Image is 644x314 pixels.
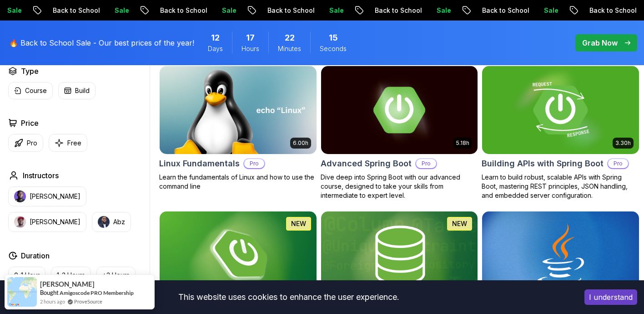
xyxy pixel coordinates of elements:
[535,6,564,15] p: Sale
[278,44,301,53] span: Minutes
[293,139,308,147] p: 6.00h
[14,271,40,280] p: 0-1 Hour
[244,159,264,168] p: Pro
[40,280,95,288] span: [PERSON_NAME]
[151,6,213,15] p: Back to School
[75,86,90,95] p: Build
[74,298,102,305] a: ProveSource
[321,66,478,154] img: Advanced Spring Boot card
[8,267,45,284] button: 0-1 Hour
[241,44,259,53] span: Hours
[30,192,80,201] p: [PERSON_NAME]
[580,6,642,15] p: Back to School
[482,211,639,299] img: Java for Beginners card
[428,6,457,15] p: Sale
[7,287,571,307] div: This website uses cookies to enhance the user experience.
[21,118,39,129] h2: Price
[96,267,136,284] button: +3 Hours
[8,212,86,232] button: instructor img[PERSON_NAME]
[7,277,37,307] img: provesource social proof notification image
[321,157,412,170] h2: Advanced Spring Boot
[57,271,85,280] p: 1-3 Hours
[452,219,467,228] p: NEW
[615,139,631,147] p: 3.30h
[49,134,87,152] button: Free
[246,31,255,44] span: 17 Hours
[51,267,91,284] button: 1-3 Hours
[9,37,194,48] p: 🔥 Back to School Sale - Our best prices of the year!
[482,157,604,170] h2: Building APIs with Spring Boot
[416,159,436,168] p: Pro
[160,211,317,299] img: Spring Boot for Beginners card
[113,217,125,226] p: Abz
[608,159,628,168] p: Pro
[482,66,639,200] a: Building APIs with Spring Boot card3.30hBuilding APIs with Spring BootProLearn to build robust, s...
[321,66,478,200] a: Advanced Spring Boot card5.18hAdvanced Spring BootProDive deep into Spring Boot with our advanced...
[329,31,338,44] span: 15 Seconds
[582,37,618,48] p: Grab Now
[23,170,59,181] h2: Instructors
[8,134,43,152] button: Pro
[320,6,349,15] p: Sale
[160,66,317,154] img: Linux Fundamentals card
[159,66,317,191] a: Linux Fundamentals card6.00hLinux FundamentalsProLearn the fundamentals of Linux and how to use t...
[8,186,86,206] button: instructor img[PERSON_NAME]
[208,44,223,53] span: Days
[102,271,130,280] p: +3 Hours
[40,289,59,296] span: Bought
[27,139,37,148] p: Pro
[320,44,347,53] span: Seconds
[92,212,131,232] button: instructor imgAbz
[60,289,134,296] a: Amigoscode PRO Membership
[14,190,26,202] img: instructor img
[30,217,80,226] p: [PERSON_NAME]
[321,211,478,299] img: Spring Data JPA card
[14,216,26,228] img: instructor img
[159,173,317,191] p: Learn the fundamentals of Linux and how to use the command line
[40,298,65,305] span: 2 hours ago
[321,173,478,200] p: Dive deep into Spring Boot with our advanced course, designed to take your skills from intermedia...
[98,216,110,228] img: instructor img
[106,6,135,15] p: Sale
[366,6,428,15] p: Back to School
[478,64,643,156] img: Building APIs with Spring Boot card
[456,139,469,147] p: 5.18h
[58,82,96,99] button: Build
[21,250,50,261] h2: Duration
[213,6,242,15] p: Sale
[8,82,53,99] button: Course
[285,31,295,44] span: 22 Minutes
[25,86,47,95] p: Course
[291,219,306,228] p: NEW
[21,66,39,77] h2: Type
[584,289,637,305] button: Accept cookies
[44,6,106,15] p: Back to School
[67,139,81,148] p: Free
[159,157,240,170] h2: Linux Fundamentals
[473,6,535,15] p: Back to School
[258,6,320,15] p: Back to School
[482,173,639,200] p: Learn to build robust, scalable APIs with Spring Boot, mastering REST principles, JSON handling, ...
[211,31,220,44] span: 12 Days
